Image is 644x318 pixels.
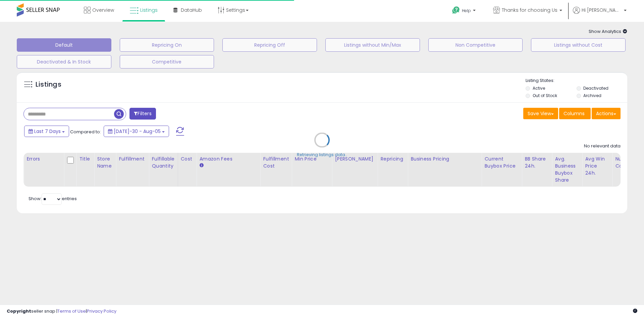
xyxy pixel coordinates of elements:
span: DataHub [181,7,202,13]
button: Listings without Min/Max [325,38,420,52]
a: Help [447,1,482,22]
span: Help [462,8,471,13]
button: Non Competitive [428,38,523,52]
button: Competitive [120,55,214,69]
button: Default [17,38,111,52]
button: Listings without Cost [531,38,626,52]
a: Hi [PERSON_NAME] [573,7,627,22]
i: Get Help [452,6,460,14]
span: Hi [PERSON_NAME] [582,7,622,13]
button: Deactivated & In Stock [17,55,111,69]
span: Overview [92,7,114,13]
span: Listings [140,7,158,13]
button: Repricing Off [222,38,317,52]
div: Retrieving listings data.. [297,152,347,158]
button: Repricing On [120,38,214,52]
span: Show Analytics [589,28,627,35]
span: Thanks for choosing Us [502,7,557,13]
